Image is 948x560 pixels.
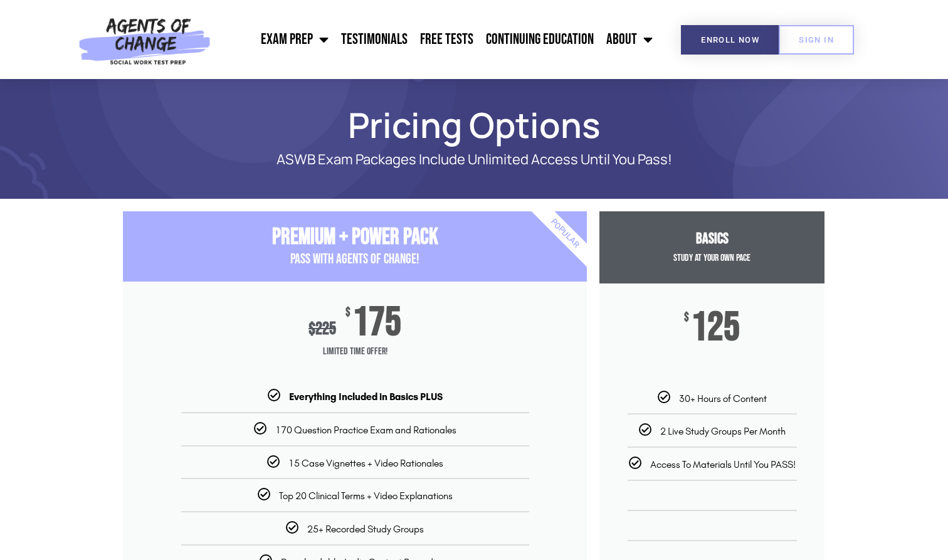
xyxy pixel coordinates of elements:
span: Access To Materials Until You PASS! [650,458,796,470]
span: Limited Time Offer! [123,339,587,364]
h1: Pricing Options [117,110,831,139]
a: About [600,24,659,55]
span: 175 [352,307,401,339]
span: Study at your Own Pace [673,252,750,264]
span: 25+ Recorded Study Groups [307,523,424,535]
h3: Premium + Power Pack [123,224,587,251]
span: 170 Question Practice Exam and Rationales [275,424,456,436]
a: SIGN IN [779,25,854,55]
span: 2 Live Study Groups Per Month [660,425,786,437]
h3: Basics [599,230,824,248]
a: Continuing Education [480,24,600,55]
a: Testimonials [335,24,414,55]
div: Popular [493,161,638,306]
span: 125 [691,312,740,344]
span: PASS with AGENTS OF CHANGE! [290,251,419,268]
span: $ [308,319,315,339]
span: Enroll Now [701,36,759,44]
span: SIGN IN [799,36,834,44]
span: 15 Case Vignettes + Video Rationales [288,457,443,469]
a: Enroll Now [681,25,779,55]
span: $ [345,307,350,319]
a: Exam Prep [255,24,335,55]
a: Free Tests [414,24,480,55]
span: $ [684,312,689,324]
span: Top 20 Clinical Terms + Video Explanations [279,490,453,502]
div: 225 [308,319,336,339]
span: 30+ Hours of Content [679,393,767,404]
b: Everything Included in Basics PLUS [289,391,443,403]
p: ASWB Exam Packages Include Unlimited Access Until You Pass! [167,152,781,167]
nav: Menu [217,24,659,55]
